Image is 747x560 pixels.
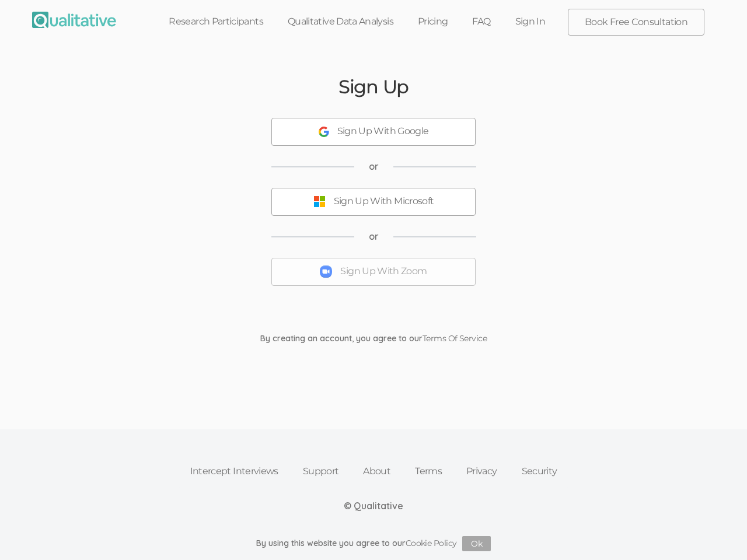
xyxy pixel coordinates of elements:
button: Ok [462,536,491,551]
a: Cookie Policy [406,538,457,548]
iframe: Chat Widget [689,504,747,560]
button: Sign Up With Microsoft [271,188,476,216]
span: or [369,230,379,243]
div: Sign Up With Microsoft [334,195,434,208]
a: About [351,459,403,484]
div: By using this website you agree to our [256,536,491,551]
a: Qualitative Data Analysis [275,9,406,34]
div: Sign Up With Zoom [340,265,427,278]
a: Security [509,459,570,484]
a: Support [291,459,351,484]
span: or [369,160,379,173]
a: FAQ [460,9,502,34]
button: Sign Up With Zoom [271,258,476,286]
a: Book Free Consultation [568,9,704,35]
a: Privacy [454,459,509,484]
img: Sign Up With Google [319,127,329,137]
div: Sign Up With Google [337,125,429,138]
a: Pricing [406,9,460,34]
button: Sign Up With Google [271,118,476,146]
a: Research Participants [156,9,275,34]
a: Intercept Interviews [178,459,291,484]
div: © Qualitative [344,499,403,513]
a: Terms Of Service [423,333,487,344]
a: Sign In [503,9,558,34]
div: By creating an account, you agree to our [252,332,495,344]
img: Sign Up With Microsoft [313,195,326,208]
img: Qualitative [32,12,116,28]
img: Sign Up With Zoom [320,265,332,278]
h2: Sign Up [338,76,409,97]
a: Terms [403,459,454,484]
